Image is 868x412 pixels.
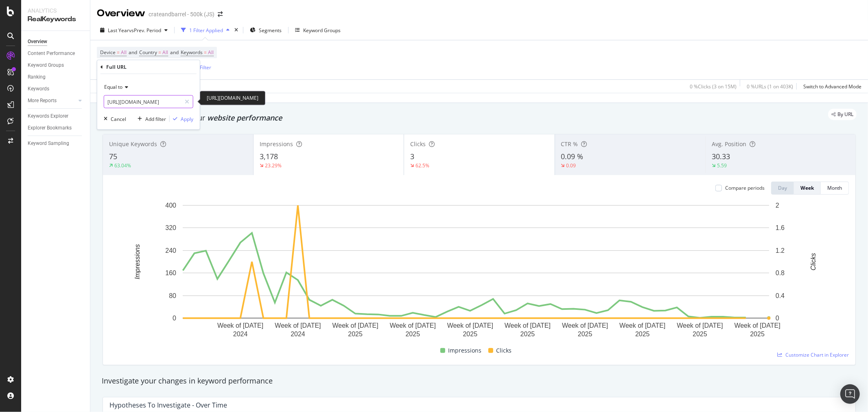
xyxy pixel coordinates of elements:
span: 30.33 [712,151,730,161]
button: Day [771,182,794,195]
text: 160 [165,270,176,276]
a: Keywords Explorer [28,112,84,121]
span: Keywords [181,49,203,56]
text: Clicks [810,253,817,271]
span: = [117,49,120,56]
div: arrow-right-arrow-left [218,11,223,17]
div: 23.29% [265,162,282,169]
div: 0 % Clicks ( 3 on 15M ) [690,83,737,90]
span: All [162,47,168,58]
text: 2025 [693,331,707,338]
span: Segments [259,27,282,34]
svg: A chart. [109,201,842,342]
text: Week of [DATE] [390,322,436,329]
div: legacy label [828,109,857,120]
text: 240 [165,247,176,254]
button: Add filter [134,115,166,123]
text: 1.2 [776,247,785,254]
div: Compare periods [725,184,765,191]
span: and [129,49,137,56]
a: Keywords [28,85,84,93]
div: Overview [28,37,47,46]
div: Keyword Groups [28,61,64,70]
span: All [121,47,127,58]
a: Ranking [28,73,84,81]
div: 1 Filter Applied [189,27,223,34]
text: Week of [DATE] [562,322,608,329]
div: Keywords [28,85,49,93]
div: Apply [181,115,193,122]
div: Month [827,184,842,191]
text: 0.4 [776,292,785,299]
text: 2024 [291,331,305,338]
div: Content Performance [28,49,75,58]
div: [URL][DOMAIN_NAME] [200,91,265,105]
div: crateandbarrel - 500k (JS) [149,10,214,18]
span: Impressions [260,140,293,148]
text: Week of [DATE] [505,322,551,329]
div: Explorer Bookmarks [28,124,72,132]
span: = [158,49,161,56]
span: 3 [410,151,414,161]
button: Keyword Groups [292,24,344,37]
text: 0.8 [776,270,785,276]
a: Keyword Sampling [28,139,84,148]
text: Impressions [134,244,141,279]
span: Unique Keywords [109,140,157,148]
div: 63.04% [114,162,131,169]
div: Keyword Sampling [28,139,69,148]
div: Add Filter [190,64,211,71]
text: 2025 [520,331,535,338]
button: Month [821,182,849,195]
div: Add filter [145,115,166,122]
text: Week of [DATE] [275,322,321,329]
div: Investigate your changes in keyword performance [102,376,857,386]
button: Last YearvsPrev. Period [97,24,171,37]
text: Week of [DATE] [619,322,665,329]
span: 0.09 % [561,151,584,161]
a: Customize Chart in Explorer [777,351,849,358]
div: Switch to Advanced Mode [803,83,861,90]
button: Cancel [101,115,126,123]
div: 5.59 [717,162,727,169]
text: 320 [165,224,176,231]
div: 0 % URLs ( 1 on 403K ) [747,83,793,90]
text: 2024 [233,331,248,338]
div: Overview [97,7,145,20]
text: Week of [DATE] [735,322,781,329]
a: Explorer Bookmarks [28,124,84,132]
span: Impressions [448,346,482,355]
a: Overview [28,37,84,46]
text: 1.6 [776,224,785,231]
span: CTR % [561,140,578,148]
span: All [208,47,214,58]
div: Day [778,184,787,191]
span: Country [139,49,157,56]
span: Last Year [108,27,129,34]
span: 3,178 [260,151,278,161]
text: 400 [165,202,176,209]
text: Week of [DATE] [217,322,263,329]
span: Avg. Position [712,140,746,148]
text: 2025 [750,331,765,338]
text: 2 [776,202,779,209]
text: 0 [173,315,176,322]
span: Customize Chart in Explorer [785,351,849,358]
div: Analytics [28,7,83,15]
div: Full URL [106,64,127,70]
text: 2025 [578,331,593,338]
text: Week of [DATE] [447,322,493,329]
div: Open Intercom Messenger [840,384,860,404]
span: Equal to [104,83,122,90]
button: Segments [247,24,285,37]
div: More Reports [28,96,57,105]
text: Week of [DATE] [677,322,723,329]
button: 1 Filter Applied [178,24,233,37]
span: 75 [109,151,117,161]
text: Week of [DATE] [332,322,378,329]
text: 0 [776,315,779,322]
span: and [170,49,179,56]
button: Apply [170,115,193,123]
a: More Reports [28,96,76,105]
